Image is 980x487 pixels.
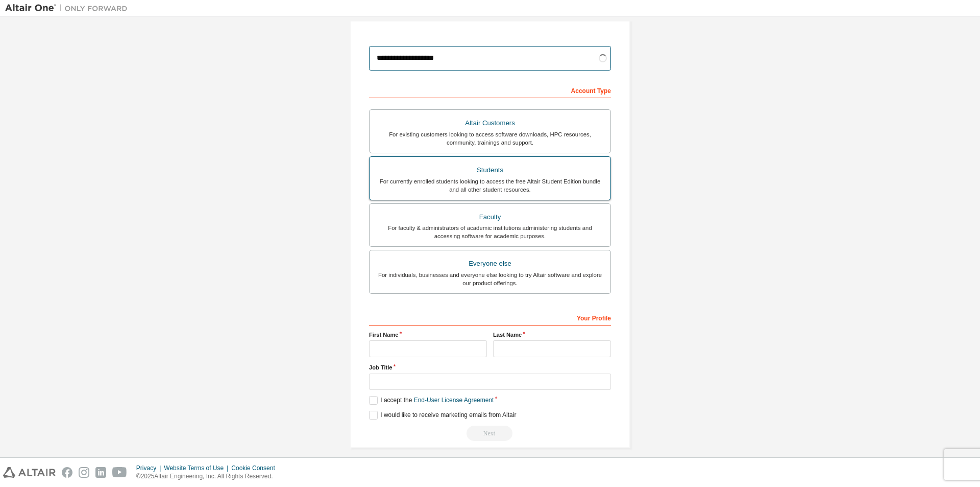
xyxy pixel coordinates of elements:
div: For individuals, businesses and everyone else looking to try Altair software and explore our prod... [376,271,604,287]
div: Account Type [369,82,611,98]
img: linkedin.svg [95,467,106,478]
a: End-User License Agreement [414,397,494,404]
div: Cookie Consent [231,464,281,472]
label: I accept the [369,396,494,405]
img: Altair One [5,3,133,13]
div: Your Profile [369,309,611,326]
div: For existing customers looking to access software downloads, HPC resources, community, trainings ... [376,130,604,147]
img: altair_logo.svg [3,467,56,478]
div: Please wait while checking email ... [369,426,611,441]
label: I would like to receive marketing emails from Altair [369,411,516,420]
img: facebook.svg [62,467,72,478]
div: Students [376,163,604,177]
div: Faculty [376,210,604,224]
label: Last Name [493,331,611,339]
div: Altair Customers [376,116,604,130]
label: First Name [369,331,487,339]
div: Everyone else [376,257,604,271]
div: For faculty & administrators of academic institutions administering students and accessing softwa... [376,224,604,240]
div: Privacy [136,464,164,472]
img: youtube.svg [112,467,127,478]
div: For currently enrolled students looking to access the free Altair Student Edition bundle and all ... [376,177,604,194]
label: Job Title [369,363,611,372]
img: instagram.svg [79,467,89,478]
p: © 2025 Altair Engineering, Inc. All Rights Reserved. [136,472,281,481]
div: Website Terms of Use [164,464,231,472]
